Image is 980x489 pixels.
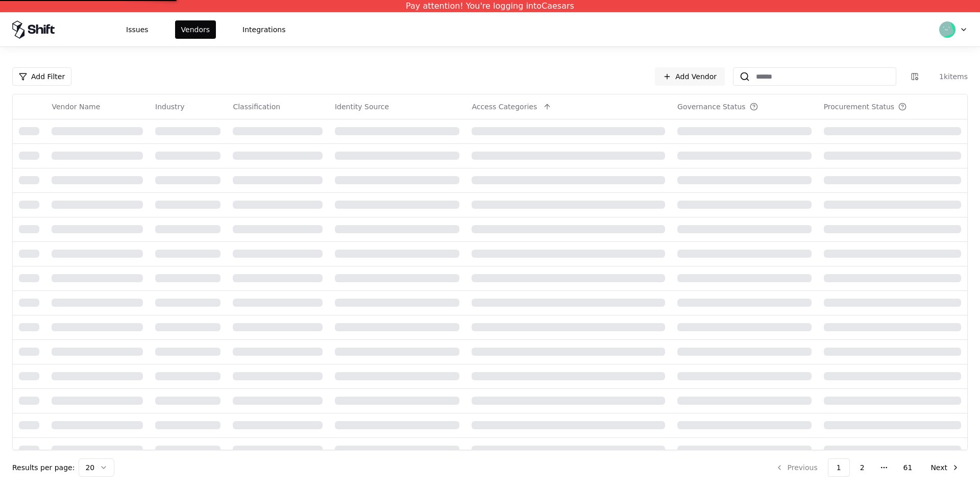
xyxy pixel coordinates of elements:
button: Next [922,458,968,477]
button: 1 [828,458,850,477]
div: Classification [233,102,280,112]
button: Vendors [175,20,216,39]
button: 2 [852,458,873,477]
a: Add Vendor [655,67,725,86]
button: Add Filter [12,67,71,86]
div: Governance Status [677,102,746,112]
button: 61 [895,458,921,477]
div: Procurement Status [824,102,895,112]
div: Industry [155,102,185,112]
div: 1k items [927,71,968,82]
p: Results per page: [12,462,75,473]
button: Integrations [236,20,291,39]
div: Identity Source [335,102,389,112]
div: Access Categories [472,102,537,112]
button: Issues [120,20,155,39]
nav: pagination [767,458,968,477]
div: Vendor Name [52,102,100,112]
